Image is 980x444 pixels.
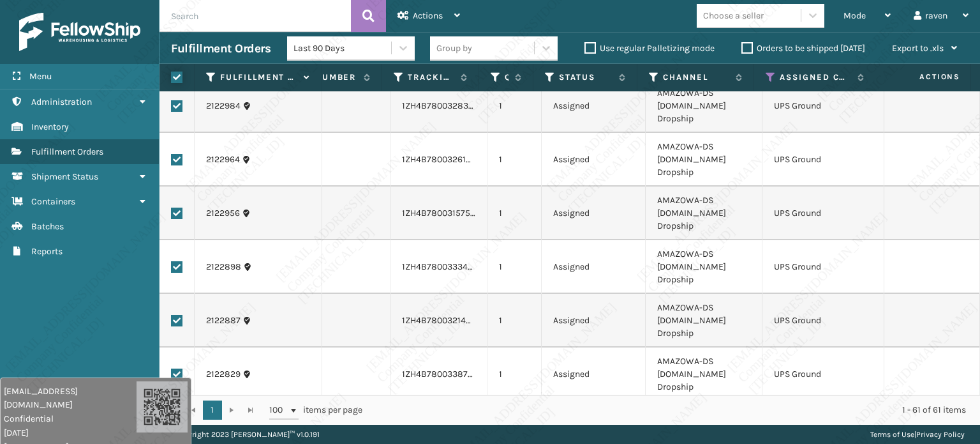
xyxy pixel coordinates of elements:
span: Actions [879,66,968,88]
div: | [870,425,965,444]
td: 1 [487,294,542,348]
td: AMAZOWA-DS [DOMAIN_NAME] Dropship [646,348,762,401]
a: 2122898 [206,261,241,273]
td: Assigned [542,133,646,187]
td: SO2450213 [262,240,390,294]
a: Terms of Use [870,430,914,439]
a: 2122964 [206,153,240,166]
a: 2122829 [206,368,241,381]
td: SO2450200 [262,348,390,401]
span: Shipment Status [31,171,98,182]
a: 1ZH4B7800321482766 [402,315,491,326]
td: UPS Ground [762,79,884,133]
td: AMAZOWA-DS [DOMAIN_NAME] Dropship [646,79,762,133]
td: AMAZOWA-DS [DOMAIN_NAME] Dropship [646,133,762,187]
label: Fulfillment Order Id [220,72,297,83]
td: SO2450210 [262,294,390,348]
span: Menu [29,71,52,82]
span: Administration [31,96,92,107]
span: 100 [269,404,288,417]
span: Export to .xls [892,43,944,54]
span: Mode [843,10,866,21]
label: Quantity [505,72,509,83]
td: Assigned [542,187,646,240]
div: 1 - 61 of 61 items [380,404,966,417]
a: 1ZH4B7800315755858 [402,208,492,218]
a: 1ZH4B7800328391771 [402,100,489,111]
span: Containers [31,196,75,207]
td: UPS Ground [762,294,884,348]
td: AMAZOWA-DS [DOMAIN_NAME] Dropship [646,240,762,294]
td: UPS Ground [762,133,884,187]
td: AMAZOWA-DS [DOMAIN_NAME] Dropship [646,294,762,348]
a: 2122887 [206,314,241,327]
span: [EMAIL_ADDRESS][DOMAIN_NAME] [4,385,137,411]
td: SO2450219 [262,187,390,240]
label: Orders to be shipped [DATE] [741,43,865,54]
td: Assigned [542,79,646,133]
td: 1 [487,348,542,401]
td: SO2450220 [262,79,390,133]
h3: Fulfillment Orders [171,41,271,56]
a: 1 [203,401,222,420]
div: Choose a seller [703,9,764,22]
span: Batches [31,221,64,232]
span: Fulfillment Orders [31,146,103,157]
label: Status [559,72,612,83]
td: UPS Ground [762,187,884,240]
a: Privacy Policy [916,430,965,439]
p: Copyright 2023 [PERSON_NAME]™ v 1.0.191 [175,425,320,444]
label: Use regular Palletizing mode [584,43,715,54]
span: items per page [269,401,362,420]
div: Group by [436,42,472,55]
td: 1 [487,133,542,187]
span: Reports [31,246,63,257]
span: Confidential [4,412,137,425]
td: UPS Ground [762,348,884,401]
td: Assigned [542,348,646,401]
td: Assigned [542,240,646,294]
td: Assigned [542,294,646,348]
a: 1ZH4B7800338703549 [402,369,493,379]
a: 2122984 [206,100,241,112]
label: Tracking Number [408,72,454,83]
td: 1 [487,240,542,294]
td: UPS Ground [762,240,884,294]
td: 1 [487,187,542,240]
div: Last 90 Days [293,42,392,55]
td: SO2450226 [262,133,390,187]
a: 2122956 [206,207,240,220]
td: 1 [487,79,542,133]
a: 1ZH4B7800333405353 [402,261,493,272]
span: Actions [413,10,443,21]
span: Inventory [31,121,69,132]
img: logo [19,13,140,51]
label: Assigned Carrier Service [780,72,851,83]
span: [DATE] [4,426,137,440]
a: 1ZH4B7800326148387 [402,154,492,165]
td: AMAZOWA-DS [DOMAIN_NAME] Dropship [646,187,762,240]
label: Channel [663,72,729,83]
